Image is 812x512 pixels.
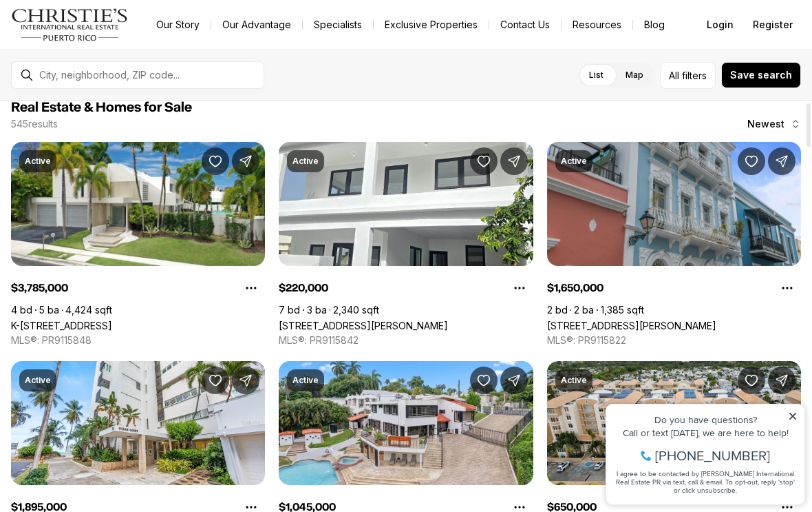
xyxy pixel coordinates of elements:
button: Property options [773,274,801,302]
button: Register [745,11,801,39]
button: Property options [237,274,265,302]
button: Share Property [500,367,528,394]
p: Active [292,156,319,167]
button: Share Property [768,147,795,175]
button: Share Property [500,147,528,175]
div: Do you have questions? [14,31,199,41]
span: Register [753,19,793,30]
p: Active [561,156,587,167]
p: Active [25,156,51,167]
button: Share Property [232,367,259,394]
button: Contact Us [489,15,561,34]
p: 545 results [11,119,58,130]
button: Property options [506,274,533,302]
span: Newest [747,119,784,130]
p: Active [25,375,51,386]
a: Our Advantage [211,15,302,34]
span: filters [682,68,707,83]
span: All [669,68,679,83]
label: Map [615,63,654,88]
span: Save search [730,70,792,81]
button: Share Property [232,147,259,175]
p: Active [561,375,587,386]
img: logo [11,8,129,41]
a: Specialists [303,15,373,34]
button: Save Property: 51 KING'S COURT ST #14B [202,367,229,394]
a: 102 CALLE SOL #3, OLD SAN JUAN PR, 00901 [547,320,716,331]
span: Real Estate & Homes for Sale [11,101,192,114]
label: List [578,63,615,88]
div: Call or text [DATE], we are here to help! [14,44,199,54]
button: Allfilters [660,62,716,89]
button: Save search [721,62,801,88]
button: Share Property [768,367,795,394]
button: Save Property: 1353 AVE PALMA REAL #9B 1 [738,367,765,394]
button: Login [698,11,742,39]
p: Active [292,375,319,386]
a: K-8 TERRACE ST., GARDEN HILLS, GUAYNABO PR, 00966 [11,320,112,331]
button: Save Property: 1805 CAMELIA [470,367,498,394]
span: I agree to be contacted by [PERSON_NAME] International Real Estate PR via text, call & email. To ... [17,85,196,111]
a: Resources [562,15,632,34]
span: Login [707,19,734,30]
button: Save Property: 3 BELLEVUE [470,147,498,175]
button: Save Property: K-8 TERRACE ST., GARDEN HILLS [202,147,229,175]
a: Blog [633,15,676,34]
button: Save Property: 102 CALLE SOL #3 [738,147,765,175]
span: [PHONE_NUMBER] [56,65,171,79]
a: 3 BELLEVUE, SAN JUAN PR, 00901 [279,320,448,331]
button: Newest [739,110,809,138]
a: Exclusive Properties [374,15,489,34]
a: Our Story [145,15,211,34]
